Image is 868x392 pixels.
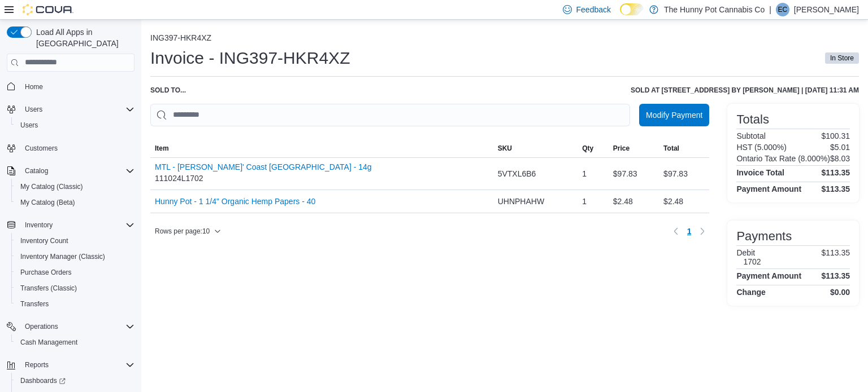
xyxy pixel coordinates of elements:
[830,53,854,63] span: In Store
[2,140,139,156] button: Customers
[830,143,850,152] p: $5.01
[821,184,850,193] h4: $113.35
[150,47,350,69] h1: Invoice - ING397-HKR4XZ
[16,374,134,387] span: Dashboards
[609,190,659,213] div: $2.48
[639,104,709,126] button: Modify Payment
[20,121,38,130] span: Users
[736,143,786,152] h6: HST (5.000%)
[736,168,784,177] h4: Invoice Total
[20,376,66,385] span: Dashboards
[20,218,134,232] span: Inventory
[687,226,692,237] span: 1
[498,144,512,153] span: SKU
[578,190,609,213] div: 1
[150,86,186,95] div: Sold to ...
[825,52,859,64] span: In Store
[150,139,493,157] button: Item
[11,249,139,265] button: Inventory Manager (Classic)
[620,3,644,15] input: Dark Mode
[20,80,134,94] span: Home
[20,358,53,372] button: Reports
[736,184,801,193] h4: Payment Amount
[743,257,761,266] h6: 1702
[736,113,769,126] h3: Totals
[778,3,788,16] span: EC
[609,162,659,185] div: $97.83
[155,227,210,236] span: Rows per page : 10
[16,180,134,193] span: My Catalog (Classic)
[613,144,630,153] span: Price
[16,234,134,248] span: Inventory Count
[659,139,709,157] button: Total
[646,109,702,121] span: Modify Payment
[32,27,134,49] span: Load All Apps in [GEOGRAPHIC_DATA]
[25,105,42,114] span: Users
[20,164,134,178] span: Catalog
[20,182,83,191] span: My Catalog (Classic)
[155,197,315,206] button: Hunny Pot - 1 1/4" Organic Hemp Papers - 40
[20,284,77,293] span: Transfers (Classic)
[696,224,709,238] button: Next page
[736,230,792,243] h3: Payments
[16,180,88,193] a: My Catalog (Classic)
[16,374,70,387] a: Dashboards
[150,33,859,45] nav: An example of EuiBreadcrumbs
[20,252,105,261] span: Inventory Manager (Classic)
[2,163,139,179] button: Catalog
[683,222,696,240] button: Page 1 of 1
[769,3,771,16] p: |
[736,288,765,297] h4: Change
[16,196,134,209] span: My Catalog (Beta)
[664,3,765,16] p: The Hunny Pot Cannabis Co
[25,166,48,175] span: Catalog
[821,168,850,177] h4: $113.35
[20,164,53,178] button: Catalog
[20,141,134,155] span: Customers
[11,296,139,312] button: Transfers
[16,234,73,248] a: Inventory Count
[20,299,49,309] span: Transfers
[609,139,659,157] button: Price
[23,4,73,15] img: Cova
[821,131,850,140] p: $100.31
[11,233,139,249] button: Inventory Count
[155,162,372,171] button: MTL - [PERSON_NAME]' Coast [GEOGRAPHIC_DATA] - 14g
[20,320,63,333] button: Operations
[736,131,765,140] h6: Subtotal
[20,218,57,232] button: Inventory
[20,103,134,116] span: Users
[16,266,76,279] a: Purchase Orders
[16,281,134,295] span: Transfers (Classic)
[498,167,536,180] span: 5VTXL6B6
[11,117,139,133] button: Users
[16,336,134,349] span: Cash Management
[663,144,679,153] span: Total
[16,297,53,311] a: Transfers
[11,195,139,210] button: My Catalog (Beta)
[498,195,544,208] span: UHNPHAHW
[20,142,62,155] a: Customers
[2,78,139,95] button: Home
[150,104,630,126] input: This is a search bar. As you type, the results lower in the page will automatically filter.
[20,338,77,347] span: Cash Management
[493,139,578,157] button: SKU
[11,373,139,389] a: Dashboards
[20,80,47,94] a: Home
[776,3,789,16] div: Emily Cosby
[155,144,169,153] span: Item
[20,320,134,333] span: Operations
[736,248,761,257] h6: Debit
[20,103,47,116] button: Users
[16,297,134,311] span: Transfers
[155,162,372,185] div: 111024L1702
[16,250,134,263] span: Inventory Manager (Classic)
[830,154,850,163] p: $8.03
[2,102,139,117] button: Users
[16,118,42,132] a: Users
[659,190,709,213] div: $2.48
[16,281,81,295] a: Transfers (Classic)
[2,319,139,334] button: Operations
[2,357,139,373] button: Reports
[16,118,134,132] span: Users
